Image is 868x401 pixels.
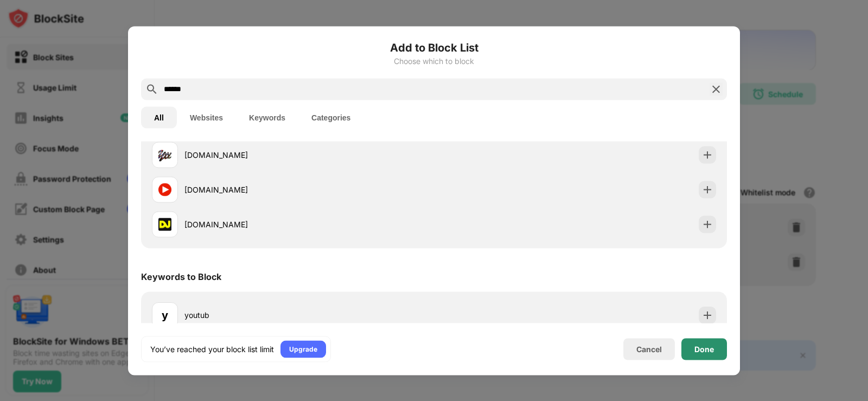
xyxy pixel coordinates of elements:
[184,149,434,161] div: [DOMAIN_NAME]
[141,271,221,282] div: Keywords to Block
[710,82,723,96] img: search-close
[184,219,434,230] div: [DOMAIN_NAME]
[184,184,434,195] div: [DOMAIN_NAME]
[158,183,171,196] img: favicons
[184,310,434,321] div: youtub
[150,343,274,354] div: You’ve reached your block list limit
[158,148,171,161] img: favicons
[636,345,662,354] div: Cancel
[177,106,236,128] button: Websites
[158,218,171,231] img: favicons
[162,307,168,323] div: y
[141,106,177,128] button: All
[694,345,714,353] div: Done
[141,39,727,55] h6: Add to Block List
[236,106,298,128] button: Keywords
[141,56,727,65] div: Choose which to block
[145,82,158,96] img: search.svg
[289,343,317,354] div: Upgrade
[298,106,363,128] button: Categories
